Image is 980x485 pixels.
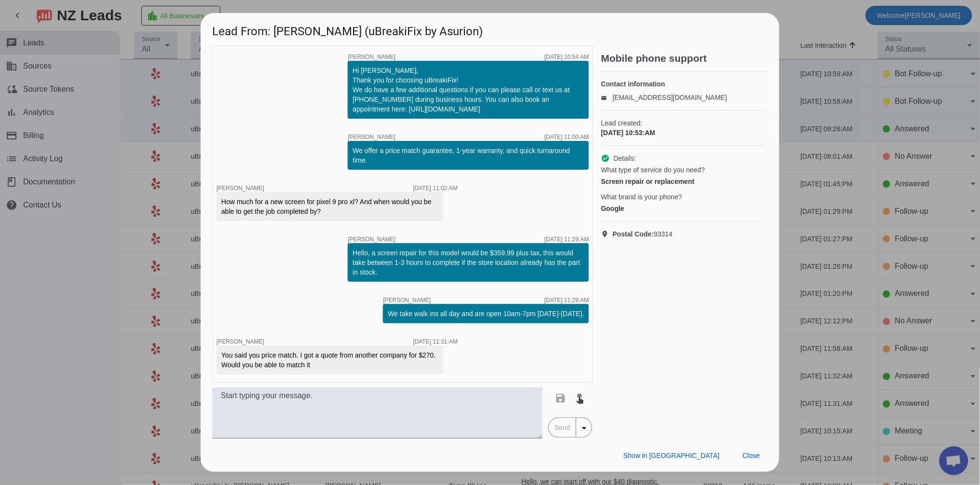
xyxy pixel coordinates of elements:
a: [EMAIL_ADDRESS][DOMAIN_NAME] [612,94,727,101]
span: [PERSON_NAME] [348,134,395,140]
mat-icon: check_circle [601,154,610,163]
span: 93314 [612,229,673,239]
div: [DATE] 10:54:AM [544,54,589,60]
div: [DATE] 11:31:AM [413,339,458,345]
span: Lead created: [601,118,764,128]
span: What brand is your phone? [601,192,682,202]
h4: Contact information [601,79,764,89]
span: What type of service do you need? [601,165,705,175]
span: Details: [613,153,636,163]
div: [DATE] 11:29:AM [544,297,589,303]
h1: Lead From: [PERSON_NAME] (uBreakiFix by Asurion) [201,13,779,45]
div: [DATE] 11:00:AM [544,134,589,140]
div: You said you price match. I got a quote from another company for $270. Would you be able to match it [221,350,438,370]
div: How much for a new screen for pixel 9 pro xl? And when would you be able to get the job completed... [221,197,438,216]
mat-icon: arrow_drop_down [578,422,590,434]
strong: Postal Code: [612,230,654,238]
mat-icon: location_on [601,230,612,238]
div: Google [601,204,764,213]
div: Screen repair or replacement [601,177,764,186]
div: [DATE] 11:29:AM [544,236,589,242]
span: Show in [GEOGRAPHIC_DATA] [624,452,720,459]
div: Hello, a screen repair for this model would be $359.99 plus tax, this would take between 1-3 hour... [353,248,584,277]
span: [PERSON_NAME] [383,297,431,303]
h2: Mobile phone support [601,54,768,63]
button: Close [735,447,768,464]
mat-icon: touch_app [574,392,586,404]
div: We take walk ins all day and are open 10am-7pm [DATE]-[DATE]. [388,309,584,319]
span: Close [743,452,760,459]
div: Hi [PERSON_NAME], Thank you for choosing uBreakiFix! We do have a few additional questions if you... [353,66,584,114]
div: [DATE] 10:53:AM [601,128,764,138]
span: [PERSON_NAME] [217,338,264,345]
div: [DATE] 11:02:AM [413,185,458,191]
mat-icon: email [601,95,612,100]
span: [PERSON_NAME] [348,236,395,242]
button: Show in [GEOGRAPHIC_DATA] [616,447,727,464]
span: [PERSON_NAME] [348,54,395,60]
span: [PERSON_NAME] [217,185,264,192]
div: We offer a price match guarantee, 1-year warranty, and quick turnaround time.​ [353,146,584,165]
